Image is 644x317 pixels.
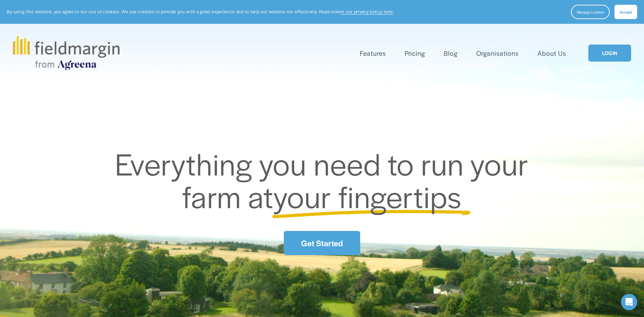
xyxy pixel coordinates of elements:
a: LOGIN [588,45,631,62]
a: About Us [537,48,566,59]
p: By using this website, you agree to our use of cookies. We use cookies to provide you with a grea... [7,9,394,15]
span: your fingertips [273,174,462,217]
button: Manage cookies [571,5,610,19]
a: in our privacy policy here [341,9,393,15]
span: Manage cookies [577,9,604,15]
a: Get Started [284,231,360,255]
a: Pricing [405,48,425,59]
a: folder dropdown [360,48,386,59]
a: Organisations [476,48,519,59]
a: Blog [444,48,458,59]
span: Everything you need to run your farm at [115,142,536,217]
span: Features [360,48,386,58]
img: fieldmargin.com [13,36,119,70]
div: Open Intercom Messenger [621,294,637,310]
span: Accept [620,9,632,15]
button: Accept [614,5,637,19]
